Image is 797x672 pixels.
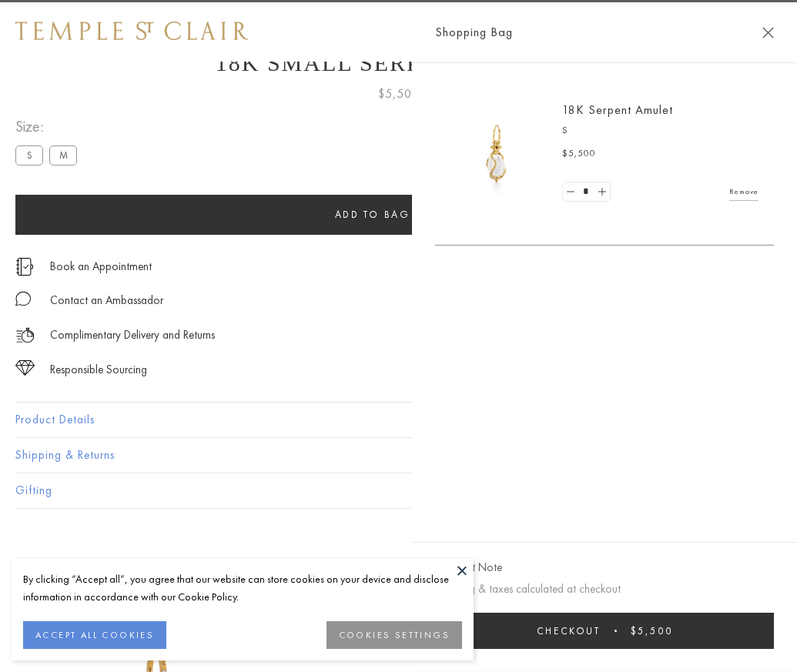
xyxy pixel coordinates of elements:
[15,114,83,139] span: Size:
[15,403,782,437] button: Product Details
[15,258,34,276] img: icon_appointment.svg
[15,291,31,306] img: MessageIcon-01_2.svg
[15,50,782,76] h1: 18K Small Serpent Amulet
[537,624,601,637] span: Checkout
[23,621,166,649] button: ACCEPT ALL COOKIES
[562,123,758,139] p: S
[50,360,147,379] div: Responsible Sourcing
[435,580,774,599] p: Shipping & taxes calculated at checkout
[563,182,578,202] a: Set quantity to 0
[49,145,77,165] label: M
[435,558,502,577] button: Add Gift Note
[729,183,758,200] a: Remove
[562,146,596,162] span: $5,500
[15,195,729,235] button: Add to bag
[762,27,774,38] button: Close Shopping Bag
[15,326,35,345] img: icon_delivery.svg
[435,22,513,42] span: Shopping Bag
[50,291,163,310] div: Contact an Ambassador
[435,613,774,649] button: Checkout $5,500
[50,326,215,345] p: Complimentary Delivery and Returns
[335,208,410,221] span: Add to bag
[450,108,543,200] img: P51836-E11SERPPV
[562,102,673,118] a: 18K Serpent Amulet
[15,473,782,508] button: Gifting
[15,145,43,165] label: S
[594,182,609,202] a: Set quantity to 2
[15,22,248,40] img: Temple St. Clair
[15,438,782,473] button: Shipping & Returns
[23,570,462,606] div: By clicking “Accept all”, you agree that our website can store cookies on your device and disclos...
[50,258,152,275] a: Book an Appointment
[327,621,462,649] button: COOKIES SETTINGS
[15,360,35,376] img: icon_sourcing.svg
[378,84,420,104] span: $5,500
[631,624,673,637] span: $5,500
